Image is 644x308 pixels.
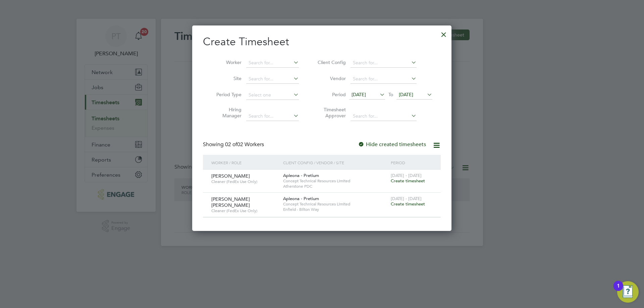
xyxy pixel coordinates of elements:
[281,155,389,170] div: Client Config / Vendor / Site
[283,207,387,212] span: Enfield - Bilton Way
[391,178,425,184] span: Create timesheet
[386,90,395,99] span: To
[246,74,299,84] input: Search for...
[211,179,278,184] span: Cleaner (FedEx Use Only)
[316,91,346,98] label: Period
[351,112,417,121] input: Search for...
[283,184,387,189] span: Atherstone PDC
[211,208,278,213] span: Cleaner (FedEx Use Only)
[351,74,417,84] input: Search for...
[316,107,346,119] label: Timesheet Approver
[283,173,319,178] span: Apleona - Pretium
[283,178,387,184] span: Concept Technical Resources Limited
[211,196,250,208] span: [PERSON_NAME] [PERSON_NAME]
[225,141,237,148] span: 02 of
[351,58,417,68] input: Search for...
[211,173,250,179] span: [PERSON_NAME]
[389,155,434,170] div: Period
[391,196,422,201] span: [DATE] - [DATE]
[283,196,319,201] span: Apleona - Pretium
[211,75,241,81] label: Site
[391,201,425,207] span: Create timesheet
[283,201,387,207] span: Concept Technical Resources Limited
[399,91,413,98] span: [DATE]
[203,141,265,148] div: Showing
[210,155,281,170] div: Worker / Role
[203,35,441,49] h2: Create Timesheet
[316,59,346,65] label: Client Config
[246,58,299,68] input: Search for...
[211,59,241,65] label: Worker
[211,91,241,98] label: Period Type
[617,286,620,295] div: 1
[246,90,299,100] input: Select one
[617,281,639,303] button: Open Resource Center, 1 new notification
[211,107,241,119] label: Hiring Manager
[316,75,346,81] label: Vendor
[246,112,299,121] input: Search for...
[352,91,366,98] span: [DATE]
[391,173,422,178] span: [DATE] - [DATE]
[225,141,264,148] span: 02 Workers
[358,141,426,148] label: Hide created timesheets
